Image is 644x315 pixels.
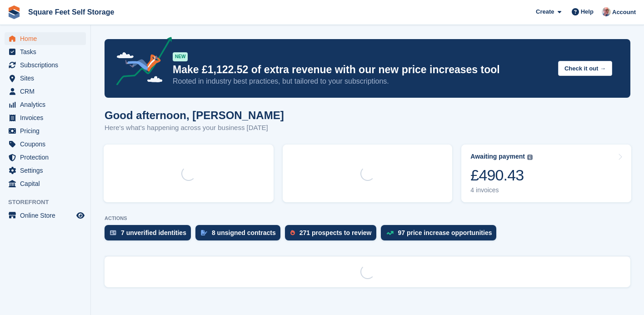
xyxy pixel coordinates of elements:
h1: Good afternoon, [PERSON_NAME] [105,109,284,121]
a: menu [5,98,86,111]
a: menu [5,164,86,177]
img: David Greer [602,7,611,16]
p: Rooted in industry best practices, but tailored to your subscriptions. [173,76,551,86]
span: Invoices [20,111,75,124]
img: price-adjustments-announcement-icon-8257ccfd72463d97f412b2fc003d46551f7dbcb40ab6d574587a9cd5c0d94... [109,37,172,89]
a: menu [5,85,86,98]
span: Online Store [20,209,75,222]
span: Sites [20,72,75,85]
div: £490.43 [470,166,533,185]
div: 271 prospects to review [300,229,372,236]
a: menu [5,125,86,137]
span: Storefront [8,198,90,207]
p: ACTIONS [105,215,630,221]
span: Account [612,8,636,17]
img: price_increase_opportunities-93ffe204e8149a01c8c9dc8f82e8f89637d9d84a8eef4429ea346261dce0b2c0.svg [386,231,394,235]
img: icon-info-grey-7440780725fd019a000dd9b08b2336e03edf1995a4989e88bcd33f0948082b44.svg [527,155,533,160]
span: Capital [20,177,75,190]
span: Protection [20,151,75,164]
div: 7 unverified identities [121,229,186,236]
a: menu [5,45,86,58]
span: Home [20,32,75,45]
span: Analytics [20,98,75,111]
a: 7 unverified identities [105,225,195,245]
span: CRM [20,85,75,98]
a: 271 prospects to review [285,225,381,245]
div: NEW [173,52,188,61]
a: 8 unsigned contracts [195,225,285,245]
a: menu [5,59,86,71]
a: 97 price increase opportunities [381,225,501,245]
a: menu [5,151,86,164]
a: Preview store [75,210,86,221]
a: menu [5,138,86,150]
span: Tasks [20,45,75,58]
img: stora-icon-8386f47178a22dfd0bd8f6a31ec36ba5ce8667c1dd55bd0f319d3a0aa187defe.svg [7,5,21,19]
p: Make £1,122.52 of extra revenue with our new price increases tool [173,63,551,76]
a: Square Feet Self Storage [25,5,118,20]
div: 4 invoices [470,186,533,194]
a: menu [5,72,86,85]
button: Check it out → [558,61,612,76]
a: menu [5,209,86,222]
a: menu [5,177,86,190]
span: Subscriptions [20,59,75,71]
a: menu [5,111,86,124]
div: 97 price increase opportunities [398,229,492,236]
img: verify_identity-adf6edd0f0f0b5bbfe63781bf79b02c33cf7c696d77639b501bdc392416b5a36.svg [110,230,116,235]
p: Here's what's happening across your business [DATE] [105,123,284,133]
span: Help [581,7,594,16]
span: Pricing [20,125,75,137]
a: menu [5,32,86,45]
span: Settings [20,164,75,177]
span: Coupons [20,138,75,150]
span: Create [536,7,554,16]
img: contract_signature_icon-13c848040528278c33f63329250d36e43548de30e8caae1d1a13099fd9432cc5.svg [201,230,207,235]
a: Awaiting payment £490.43 4 invoices [461,145,631,202]
img: prospect-51fa495bee0391a8d652442698ab0144808aea92771e9ea1ae160a38d050c398.svg [290,230,295,235]
div: 8 unsigned contracts [212,229,276,236]
div: Awaiting payment [470,153,525,160]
